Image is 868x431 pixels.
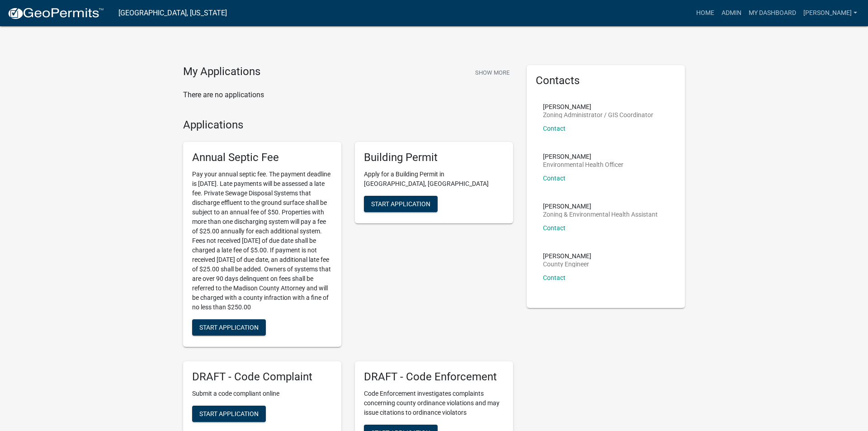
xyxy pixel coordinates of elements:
a: Contact [543,125,566,132]
p: There are no applications [183,90,513,100]
button: Start Application [192,319,266,336]
span: Start Application [371,200,430,208]
a: [PERSON_NAME] [800,5,861,22]
h5: Annual Septic Fee [192,151,332,164]
p: [PERSON_NAME] [543,253,591,259]
a: Contact [543,224,566,232]
p: Code Enforcement investigates complaints concerning county ordinance violations and may issue cit... [364,389,504,417]
span: Start Application [199,410,259,417]
h4: My Applications [183,65,260,79]
p: [PERSON_NAME] [543,203,658,209]
h4: Applications [183,118,513,132]
h5: DRAFT - Code Enforcement [364,370,504,384]
p: Apply for a Building Permit in [GEOGRAPHIC_DATA], [GEOGRAPHIC_DATA] [364,170,504,189]
h5: Building Permit [364,151,504,164]
h5: DRAFT - Code Complaint [192,370,332,384]
p: Environmental Health Officer [543,161,623,168]
h5: Contacts [536,74,676,87]
p: Submit a code compliant online [192,389,332,398]
a: Admin [718,5,745,22]
a: Home [693,5,718,22]
p: [PERSON_NAME] [543,153,623,160]
button: Show More [472,65,513,80]
p: Pay your annual septic fee. The payment deadline is [DATE]. Late payments will be assessed a late... [192,170,332,312]
a: Contact [543,175,566,182]
a: My Dashboard [745,5,800,22]
p: [PERSON_NAME] [543,104,653,110]
a: Contact [543,274,566,281]
p: Zoning Administrator / GIS Coordinator [543,112,653,118]
span: Start Application [199,324,259,331]
p: County Engineer [543,261,591,267]
button: Start Application [364,196,438,212]
a: [GEOGRAPHIC_DATA], [US_STATE] [118,5,227,21]
p: Zoning & Environmental Health Assistant [543,211,658,218]
button: Start Application [192,406,266,422]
